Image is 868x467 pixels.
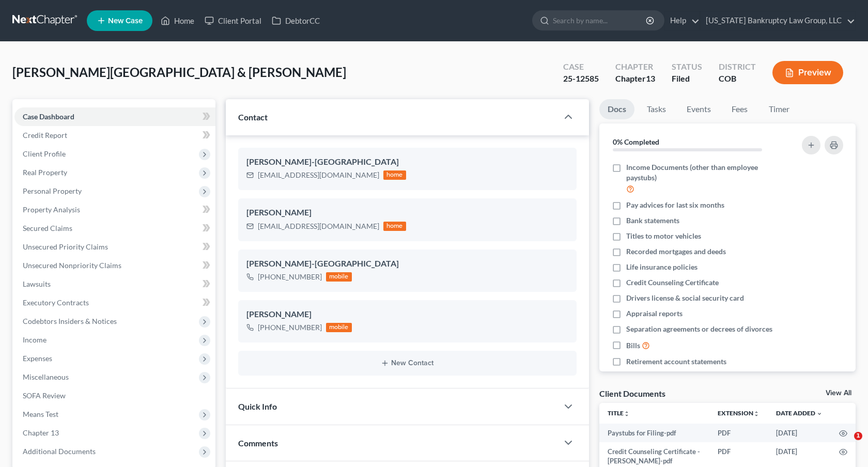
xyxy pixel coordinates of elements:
a: Credit Report [14,126,215,145]
span: Real Property [23,168,67,177]
a: Tasks [639,99,674,119]
span: Appraisal reports [626,308,683,319]
a: Property Analysis [14,200,215,219]
a: [US_STATE] Bankruptcy Law Group, LLC [701,11,855,30]
span: 13 [646,73,655,83]
a: Home [156,11,199,30]
span: Expenses [23,354,52,363]
div: Filed [672,73,702,85]
a: Case Dashboard [14,107,215,126]
a: DebtorCC [267,11,325,30]
td: Paystubs for Filing-pdf [599,424,709,442]
span: Unsecured Nonpriority Claims [23,261,121,270]
span: Executory Contracts [23,298,89,307]
span: Separation agreements or decrees of divorces [626,324,772,334]
div: [EMAIL_ADDRESS][DOMAIN_NAME] [258,221,379,231]
button: Preview [772,61,843,84]
div: [PERSON_NAME] [246,207,568,219]
div: mobile [326,323,352,332]
span: Case Dashboard [23,112,74,121]
span: [PERSON_NAME][GEOGRAPHIC_DATA] & [PERSON_NAME] [12,65,346,80]
span: Comments [238,438,278,448]
div: COB [719,73,756,85]
div: [PHONE_NUMBER] [258,322,322,333]
button: New Contact [246,359,568,367]
div: [PERSON_NAME] [246,308,568,321]
span: Bank statements [626,215,679,226]
span: Codebtors Insiders & Notices [23,317,117,325]
span: Secured Claims [23,224,72,232]
a: Client Portal [199,11,267,30]
i: unfold_more [624,411,630,417]
div: [PERSON_NAME]-[GEOGRAPHIC_DATA] [246,156,568,168]
td: [DATE] [768,424,831,442]
span: Credit Counseling Certificate [626,277,719,288]
div: home [383,170,406,180]
strong: 0% Completed [613,137,659,146]
a: View All [826,390,851,397]
a: SOFA Review [14,386,215,405]
a: Lawsuits [14,275,215,293]
iframe: Intercom live chat [833,432,858,457]
span: Lawsuits [23,279,51,288]
span: Income Documents (other than employee paystubs) [626,162,783,183]
span: Client Profile [23,149,66,158]
span: New Case [108,17,143,25]
span: Titles to motor vehicles [626,231,701,241]
span: SOFA Review [23,391,66,400]
a: Docs [599,99,634,119]
span: Quick Info [238,401,277,411]
a: Unsecured Priority Claims [14,238,215,256]
div: home [383,222,406,231]
div: mobile [326,272,352,282]
a: Date Added expand_more [776,409,823,417]
div: 25-12585 [563,73,599,85]
span: Contact [238,112,268,122]
div: District [719,61,756,73]
div: Chapter [615,73,655,85]
div: [PERSON_NAME]-[GEOGRAPHIC_DATA] [246,258,568,270]
span: Retirement account statements [626,356,726,367]
span: Recorded mortgages and deeds [626,246,726,257]
span: Chapter 13 [23,428,59,437]
span: Life insurance policies [626,262,698,272]
a: Fees [723,99,756,119]
span: Pay advices for last six months [626,200,724,210]
input: Search by name... [553,11,647,30]
a: Events [678,99,719,119]
span: Personal Property [23,186,82,195]
span: Property Analysis [23,205,80,214]
div: Case [563,61,599,73]
span: Unsecured Priority Claims [23,242,108,251]
a: Help [665,11,700,30]
a: Unsecured Nonpriority Claims [14,256,215,275]
div: Status [672,61,702,73]
span: Additional Documents [23,447,96,456]
a: Secured Claims [14,219,215,238]
span: Drivers license & social security card [626,293,744,303]
a: Timer [761,99,798,119]
a: Extensionunfold_more [718,409,760,417]
span: Miscellaneous [23,372,69,381]
div: Chapter [615,61,655,73]
span: Credit Report [23,131,67,139]
a: Titleunfold_more [608,409,630,417]
div: [PHONE_NUMBER] [258,272,322,282]
i: unfold_more [753,411,760,417]
i: expand_more [816,411,823,417]
span: 1 [854,432,862,440]
div: Client Documents [599,388,665,399]
a: Executory Contracts [14,293,215,312]
span: Means Test [23,410,58,418]
span: Bills [626,340,640,351]
td: PDF [709,424,768,442]
div: [EMAIL_ADDRESS][DOMAIN_NAME] [258,170,379,180]
span: Income [23,335,47,344]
